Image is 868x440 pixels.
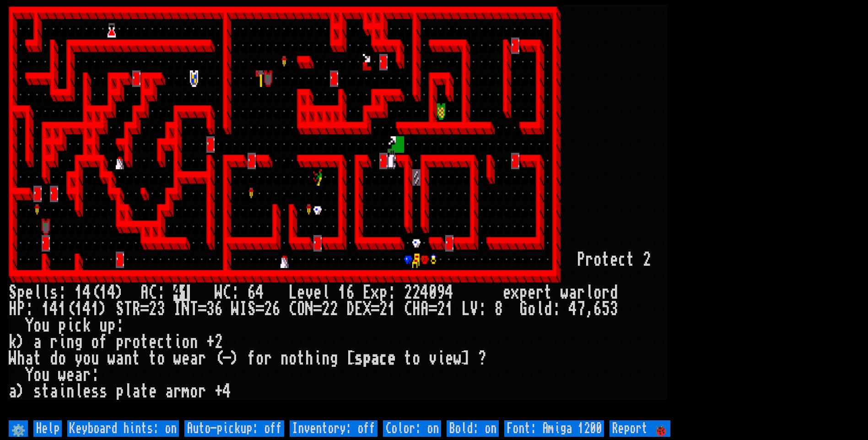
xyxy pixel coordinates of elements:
input: Report 🐞 [609,420,670,437]
div: 6 [215,301,223,317]
div: l [536,301,544,317]
div: W [215,284,223,301]
div: f [99,334,108,350]
div: , [585,301,593,317]
div: 4 [445,284,453,301]
div: 1 [388,301,396,317]
div: 7 [577,301,585,317]
input: Help [33,420,62,437]
div: t [140,334,149,350]
div: n [124,350,132,367]
div: e [610,252,618,268]
div: + [206,334,215,350]
div: 6 [248,284,256,301]
div: w [173,350,182,367]
div: C [289,301,297,317]
div: Y [25,367,33,383]
div: 0 [429,284,437,301]
div: r [264,350,272,367]
div: o [58,350,66,367]
div: n [66,334,75,350]
div: ? [478,350,486,367]
div: e [66,367,75,383]
div: S [116,301,124,317]
div: o [528,301,536,317]
div: d [544,301,552,317]
div: C [223,284,231,301]
div: D [346,301,355,317]
div: 2 [322,301,330,317]
div: d [610,284,618,301]
div: w [453,350,462,367]
div: a [165,383,173,400]
div: 2 [330,301,338,317]
div: 8 [495,301,503,317]
div: e [388,350,396,367]
div: o [182,334,190,350]
div: 1 [338,284,346,301]
div: e [297,284,305,301]
div: 9 [437,284,445,301]
div: 4 [108,284,116,301]
div: 5 [602,301,610,317]
div: l [33,284,42,301]
div: t [165,334,173,350]
div: i [58,383,66,400]
div: 2 [437,301,445,317]
div: v [305,284,313,301]
div: e [313,284,322,301]
div: 2 [215,334,223,350]
div: a [75,367,83,383]
div: o [83,350,91,367]
div: - [223,350,231,367]
div: n [190,334,198,350]
div: r [577,284,585,301]
div: a [50,383,58,400]
div: 1 [42,301,50,317]
div: ) [116,284,124,301]
div: ( [215,350,223,367]
input: Color: on [383,420,441,437]
div: r [173,383,182,400]
div: H [9,301,17,317]
div: 1 [99,284,108,301]
div: P [577,252,585,268]
div: T [124,301,132,317]
div: p [379,284,388,301]
div: 2 [643,252,651,268]
div: a [25,350,33,367]
div: = [256,301,264,317]
div: e [149,334,157,350]
div: a [116,350,124,367]
div: 4 [421,284,429,301]
div: e [528,284,536,301]
div: W [231,301,239,317]
div: 3 [157,301,165,317]
div: 2 [404,284,412,301]
div: 1 [75,284,83,301]
div: v [429,350,437,367]
div: C [149,284,157,301]
div: : [58,284,66,301]
div: o [412,350,421,367]
div: o [256,350,264,367]
div: h [17,350,25,367]
div: 1 [445,301,453,317]
div: r [50,334,58,350]
div: 3 [206,301,215,317]
div: p [116,383,124,400]
div: ) [17,334,25,350]
div: y [75,350,83,367]
div: c [618,252,626,268]
div: r [83,367,91,383]
div: o [593,284,602,301]
div: 3 [610,301,618,317]
div: w [58,367,66,383]
div: L [289,284,297,301]
div: W [9,350,17,367]
div: t [33,350,42,367]
div: 2 [412,284,421,301]
div: u [99,317,108,334]
div: a [33,334,42,350]
div: O [297,301,305,317]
